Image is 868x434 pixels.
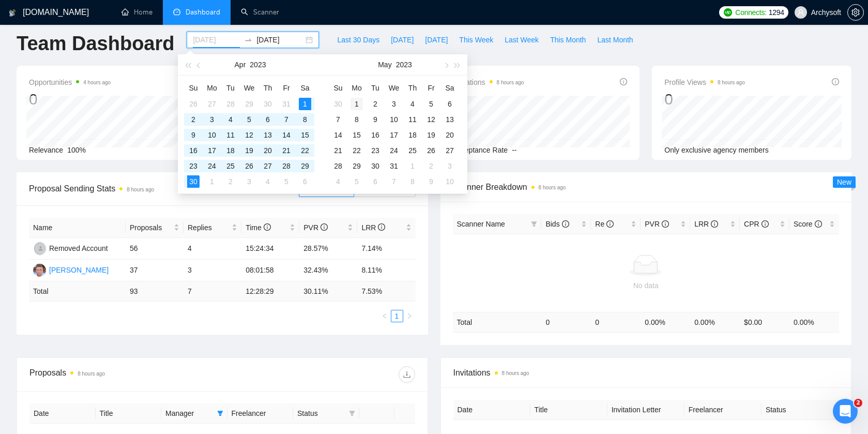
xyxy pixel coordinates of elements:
[382,313,388,319] span: left
[184,112,203,127] td: 2023-04-02
[187,98,200,110] div: 26
[243,160,255,172] div: 26
[49,243,108,254] div: Removed Account
[29,89,111,109] div: 0
[419,32,453,48] button: [DATE]
[406,129,419,141] div: 18
[337,34,379,46] span: Last 30 Days
[299,238,357,260] td: 28.57%
[126,218,184,238] th: Proposals
[457,280,835,291] div: No data
[425,160,437,172] div: 2
[453,89,524,109] div: 0
[33,265,109,274] a: MZ[PERSON_NAME]
[351,144,363,157] div: 22
[193,34,240,46] input: Start date
[391,310,403,322] li: 1
[357,238,415,260] td: 7.14%
[425,98,437,110] div: 5
[262,144,274,157] div: 20
[240,143,258,158] td: 2023-04-19
[396,54,412,75] button: 2023
[837,178,851,186] span: New
[406,144,419,157] div: 25
[121,8,153,17] a: homeHome
[206,113,218,126] div: 3
[29,182,299,195] span: Proposal Sending Stats
[224,144,237,157] div: 18
[277,127,296,143] td: 2023-04-14
[224,113,237,126] div: 4
[184,218,241,238] th: Replies
[184,80,203,96] th: Su
[406,98,419,110] div: 4
[126,238,184,260] td: 56
[369,175,382,188] div: 6
[67,146,86,154] span: 100%
[562,220,569,228] span: info-circle
[321,223,328,231] span: info-circle
[794,220,821,228] span: Score
[606,220,614,228] span: info-circle
[531,221,537,227] span: filter
[385,32,419,48] button: [DATE]
[815,220,822,228] span: info-circle
[388,144,400,157] div: 24
[357,260,415,281] td: 8.11%
[221,112,240,127] td: 2023-04-04
[797,9,804,16] span: user
[422,143,440,158] td: 2023-05-26
[221,96,240,112] td: 2023-03-28
[221,174,240,189] td: 2023-05-02
[299,98,311,110] div: 1
[366,80,385,96] th: Tu
[459,34,493,46] span: This Week
[329,112,347,127] td: 2023-05-07
[385,112,403,127] td: 2023-05-10
[440,174,459,189] td: 2023-06-10
[347,112,366,127] td: 2023-05-08
[378,54,391,75] button: May
[331,32,385,48] button: Last 30 Days
[718,80,745,85] time: 8 hours ago
[369,144,382,157] div: 23
[203,158,221,174] td: 2023-04-24
[664,76,745,88] span: Profile Views
[29,76,111,88] span: Opportunities
[664,89,745,109] div: 0
[277,143,296,158] td: 2023-04-21
[645,220,669,228] span: PVR
[217,410,223,416] span: filter
[240,96,258,112] td: 2023-03-29
[378,310,391,322] button: left
[440,96,459,112] td: 2023-05-06
[277,158,296,174] td: 2023-04-28
[262,113,274,126] div: 6
[243,129,255,141] div: 12
[347,96,366,112] td: 2023-05-01
[444,160,456,172] div: 3
[550,34,586,46] span: This Month
[280,160,293,172] div: 28
[591,32,638,48] button: Last Month
[453,76,524,88] span: Invitations
[9,5,16,21] img: logo
[332,113,344,126] div: 7
[187,144,200,157] div: 16
[280,98,293,110] div: 31
[329,80,347,96] th: Su
[184,238,241,260] td: 4
[735,7,766,18] span: Connects:
[366,143,385,158] td: 2023-05-23
[184,96,203,112] td: 2023-03-26
[299,281,357,302] td: 30.11 %
[444,144,456,157] div: 27
[425,34,448,46] span: [DATE]
[173,8,180,16] span: dashboard
[544,32,591,48] button: This Month
[422,174,440,189] td: 2023-06-09
[49,264,109,276] div: [PERSON_NAME]
[256,34,303,46] input: End date
[224,175,237,188] div: 2
[241,8,279,17] a: searchScanner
